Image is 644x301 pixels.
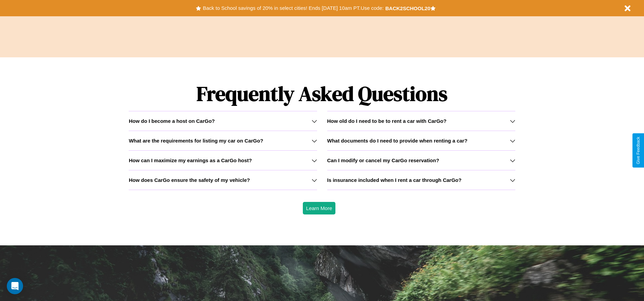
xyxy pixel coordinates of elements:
[327,157,439,163] h3: Can I modify or cancel my CarGo reservation?
[129,177,250,183] h3: How does CarGo ensure the safety of my vehicle?
[7,278,23,294] div: Open Intercom Messenger
[129,76,515,111] h1: Frequently Asked Questions
[327,138,467,144] h3: What documents do I need to provide when renting a car?
[327,177,462,183] h3: Is insurance included when I rent a car through CarGo?
[327,118,447,124] h3: How old do I need to be to rent a car with CarGo?
[385,5,430,11] b: BACK2SCHOOL20
[129,138,263,144] h3: What are the requirements for listing my car on CarGo?
[201,3,385,13] button: Back to School savings of 20% in select cities! Ends [DATE] 10am PT.Use code:
[636,137,641,164] div: Give Feedback
[129,118,215,124] h3: How do I become a host on CarGo?
[303,202,336,214] button: Learn More
[129,157,252,163] h3: How can I maximize my earnings as a CarGo host?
